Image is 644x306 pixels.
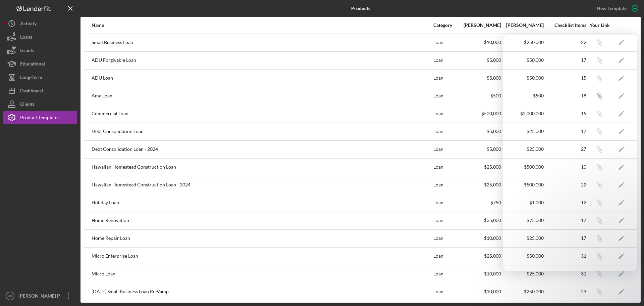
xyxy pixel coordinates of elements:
iframe: Intercom live chat [503,35,637,271]
div: $500,000 [502,164,544,170]
div: Name [92,23,433,28]
div: $5,000 [459,129,501,134]
div: Loan [433,123,459,140]
div: Loan [433,159,459,176]
button: Clients [3,97,77,111]
div: $50,000 [502,57,544,63]
div: Loans [20,30,32,45]
div: $250,000 [502,40,544,45]
button: Loans [3,30,77,44]
button: Grants [3,44,77,57]
text: MP [8,294,12,298]
div: $5,000 [459,75,501,81]
div: Loan [433,194,459,211]
div: [DATE] Small Business Loan Re-Vamp [92,283,433,300]
div: Dashboard [20,84,43,99]
button: Activity [3,17,77,30]
div: Loan [433,283,459,300]
div: Educational [20,57,45,72]
div: $25,000 [502,235,544,241]
button: MP[PERSON_NAME] P [3,289,77,303]
div: $500 [459,93,501,98]
div: Loan [433,105,459,122]
div: ADU Loan [92,70,433,87]
div: Hawaiian Homestead Construction Loan [92,159,433,176]
button: Long-Term [3,71,77,84]
div: Loan [433,177,459,193]
div: $25,000 [502,271,544,276]
div: 31 [544,271,586,276]
div: $5,000 [459,146,501,152]
div: Small Business Loan [92,34,433,51]
div: Micro Loan [92,266,433,282]
div: Loan [433,248,459,265]
div: Loan [433,88,459,104]
button: New Template [593,3,641,13]
div: $5,000 [459,57,501,63]
div: Grants [20,44,34,59]
div: ADU Forgivable Loan [92,52,433,69]
div: Home Repair Loan [92,230,433,247]
div: Loan [433,266,459,282]
div: Clients [20,97,35,113]
div: Ama Loan [92,88,433,104]
div: $25,000 [459,253,501,259]
div: Loan [433,70,459,87]
div: $500 [502,93,544,98]
div: $10,000 [459,289,501,294]
div: $25,000 [459,182,501,187]
div: [PERSON_NAME] [459,23,501,28]
div: Checklist Items [544,23,586,28]
div: Category [433,23,459,28]
div: $2,000,000 [502,111,544,116]
div: Loan [433,34,459,51]
div: New Template [597,3,627,13]
button: Dashboard [3,84,77,97]
div: Commercial Loan [92,105,433,122]
div: Product Templates [20,111,59,126]
div: Loan [433,52,459,69]
div: Loan [433,141,459,158]
div: $750 [459,200,501,205]
div: $25,000 [502,129,544,134]
div: $50,000 [502,253,544,259]
div: $10,000 [459,40,501,45]
div: Home Renovation [92,212,433,229]
div: $250,000 [502,289,544,294]
div: Micro Enterprise Loan [92,248,433,265]
div: Activity [20,17,37,32]
div: Hawaiian Homestead Construction Loan - 2024 [92,177,433,193]
div: Your Link [587,23,612,28]
div: Loan [433,230,459,247]
button: Product Templates [3,111,77,124]
div: Debt Consolidation Loan [92,123,433,140]
div: Debt Consolidation Loan - 2024 [92,141,433,158]
div: $10,000 [459,271,501,276]
div: Holiday Loan [92,194,433,211]
div: Loan [433,212,459,229]
div: $25,000 [459,164,501,170]
div: $10,000 [459,235,501,241]
div: $50,000 [502,75,544,81]
div: Long-Term [20,71,42,86]
iframe: Intercom live chat [621,276,637,293]
b: Products [351,6,370,11]
div: $500,000 [459,111,501,116]
div: [PERSON_NAME] P [17,289,60,304]
button: Educational [3,57,77,71]
div: $500,000 [502,182,544,187]
div: [PERSON_NAME] [502,23,544,28]
div: $35,000 [459,218,501,223]
div: $25,000 [502,146,544,152]
div: $75,000 [502,218,544,223]
div: 23 [544,289,586,294]
div: $1,000 [502,200,544,205]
